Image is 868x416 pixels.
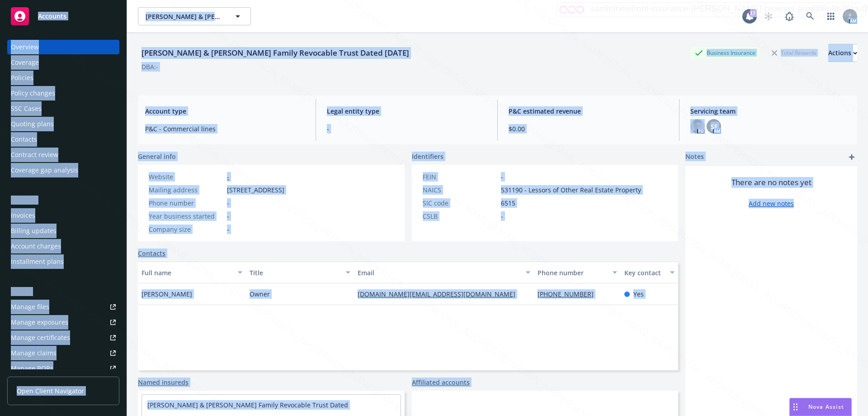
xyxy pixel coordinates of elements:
[138,262,246,283] button: Full name
[11,86,55,100] div: Policy changes
[509,106,668,116] span: P&C estimated revenue
[767,47,821,58] div: Total Rewards
[685,152,704,163] span: Notes
[149,211,223,221] div: Year business started
[11,71,33,85] div: Policies
[149,225,223,234] div: Company size
[501,185,641,195] span: 531190 - Lessors of Other Real Estate Property
[327,106,486,116] span: Legal entity type
[759,7,778,25] a: Start snowing
[731,177,811,188] span: There are no notes yet
[227,198,229,208] span: -
[423,185,497,195] div: NAICS
[11,55,39,70] div: Coverage
[11,132,37,147] div: Contacts
[801,7,819,25] a: Search
[11,117,54,131] div: Quoting plans
[7,132,119,147] a: Contacts
[142,268,232,277] div: Full name
[38,13,66,20] span: Accounts
[138,378,189,387] a: Named insureds
[227,225,229,234] span: -
[142,62,158,72] div: DBA: -
[501,211,503,221] span: -
[227,185,284,195] span: [STREET_ADDRESS]
[7,71,119,85] a: Policies
[690,119,705,134] img: photo
[7,224,119,238] a: Billing updates
[7,55,119,70] a: Coverage
[7,254,119,269] a: Installment plans
[354,262,534,283] button: Email
[534,262,620,283] button: Phone number
[227,172,229,181] a: -
[11,315,68,330] div: Manage exposures
[423,211,497,221] div: CSLB
[621,262,678,283] button: Key contact
[142,289,192,299] span: [PERSON_NAME]
[149,185,223,195] div: Mailing address
[501,198,515,208] span: 6515
[789,398,852,416] button: Nova Assist
[250,268,340,277] div: Title
[327,124,486,134] span: -
[17,386,84,396] span: Open Client Navigator
[138,7,251,25] button: [PERSON_NAME] & [PERSON_NAME] Family Revocable Trust Dated [DATE]
[749,9,757,17] div: 17
[624,268,665,277] div: Key contact
[690,106,850,116] span: Servicing team
[538,290,601,298] a: [PHONE_NUMBER]
[11,346,57,360] div: Manage claims
[145,124,305,134] span: P&C - Commercial lines
[7,148,119,162] a: Contract review
[7,208,119,223] a: Invoices
[828,44,857,62] div: Actions
[633,289,644,299] span: Yes
[146,12,224,21] span: [PERSON_NAME] & [PERSON_NAME] Family Revocable Trust Dated [DATE]
[358,290,523,298] a: [DOMAIN_NAME][EMAIL_ADDRESS][DOMAIN_NAME]
[11,208,35,223] div: Invoices
[538,268,607,277] div: Phone number
[11,254,64,269] div: Installment plans
[11,101,42,116] div: SSC Cases
[711,122,717,131] span: SF
[780,7,798,25] a: Report a Bug
[7,117,119,131] a: Quoting plans
[509,124,668,134] span: $0.00
[145,106,305,116] span: Account type
[227,211,229,221] span: -
[7,101,119,116] a: SSC Cases
[149,172,223,182] div: Website
[11,163,78,177] div: Coverage gap analysis
[11,330,70,345] div: Manage certificates
[7,300,119,314] a: Manage files
[822,7,840,25] a: Switch app
[11,224,57,238] div: Billing updates
[11,148,58,162] div: Contract review
[138,249,165,258] a: Contacts
[828,44,857,62] button: Actions
[7,315,119,330] a: Manage exposures
[412,152,443,161] span: Identifiers
[11,40,39,54] div: Overview
[808,403,844,411] span: Nova Assist
[149,198,223,208] div: Phone number
[7,287,119,296] div: Tools
[358,268,520,277] div: Email
[749,199,794,208] a: Add new notes
[11,239,61,253] div: Account charges
[412,378,470,387] a: Affiliated accounts
[147,401,348,409] a: [PERSON_NAME] & [PERSON_NAME] Family Revocable Trust Dated
[11,300,49,314] div: Manage files
[7,163,119,177] a: Coverage gap analysis
[7,239,119,253] a: Account charges
[7,4,119,29] a: Accounts
[7,86,119,100] a: Policy changes
[246,262,354,283] button: Title
[846,152,857,163] a: add
[250,289,270,299] span: Owner
[7,330,119,345] a: Manage certificates
[690,47,760,58] div: Business Insurance
[423,198,497,208] div: SIC code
